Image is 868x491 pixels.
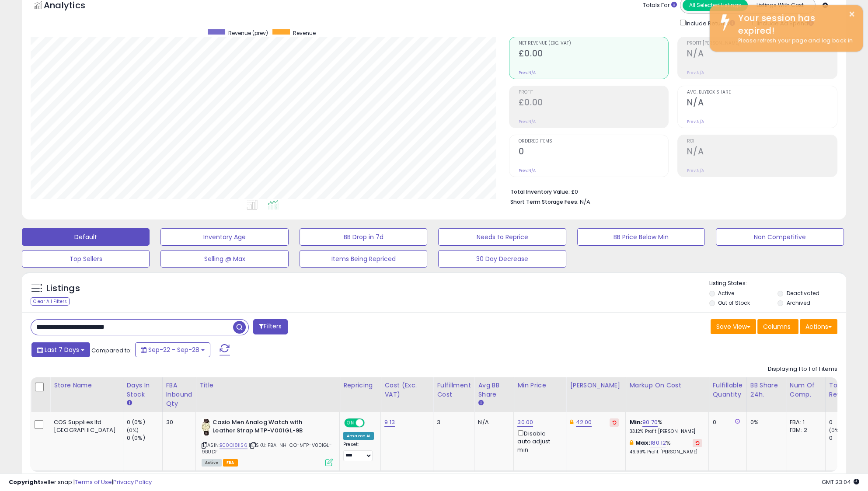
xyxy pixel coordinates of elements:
[687,98,837,109] h2: N/A
[787,289,819,297] label: Deactivated
[790,381,822,399] div: Num of Comp.
[848,9,855,20] button: ×
[519,70,536,75] small: Prev: N/A
[91,346,132,355] span: Compared to:
[9,478,41,486] strong: Copyright
[253,319,287,334] button: Filters
[750,418,779,426] div: 0%
[343,442,374,461] div: Preset:
[829,381,861,399] div: Total Rev.
[519,139,669,144] span: Ordered Items
[438,250,566,268] button: 30 Day Decrease
[787,299,810,306] label: Archived
[576,418,592,427] a: 42.00
[517,381,562,390] div: Min Price
[629,418,702,435] div: %
[75,478,112,486] a: Terms of Use
[46,282,80,295] h5: Listings
[577,228,705,246] button: BB Price Below Min
[712,418,739,426] div: 0
[31,297,70,306] div: Clear All Filters
[127,434,162,442] div: 0 (0%)
[300,250,427,268] button: Items Being Repriced
[22,228,150,246] button: Default
[709,279,846,288] p: Listing States:
[223,459,238,467] span: FBA
[763,322,791,331] span: Columns
[629,381,705,390] div: Markup on Cost
[829,434,865,442] div: 0
[711,319,756,334] button: Save View
[31,342,90,357] button: Last 7 Days
[478,399,483,407] small: Avg BB Share.
[757,319,798,334] button: Columns
[199,381,336,390] div: Title
[127,418,162,426] div: 0 (0%)
[478,381,510,399] div: Avg BB Share
[829,427,841,434] small: (0%)
[687,146,837,158] h2: N/A
[768,365,837,373] div: Displaying 1 to 1 of 1 items
[160,228,288,246] button: Inventory Age
[687,90,837,95] span: Avg. Buybox Share
[718,289,734,297] label: Active
[9,478,152,487] div: seller snap | |
[695,441,699,445] i: Revert to store-level Max Markup
[54,418,116,434] div: COS Supplies ltd [GEOGRAPHIC_DATA]
[202,418,210,436] img: 41ggVVlbkcL._SL40_.jpg
[732,12,856,37] div: Your session has expired!
[437,381,471,399] div: Fulfillment Cost
[202,459,222,467] span: All listings currently available for purchase on Amazon
[712,381,743,399] div: Fulfillable Quantity
[650,439,666,447] a: 180.12
[202,418,333,465] div: ASIN:
[343,381,377,390] div: Repricing
[510,188,570,195] b: Total Inventory Value:
[510,186,831,196] li: £0
[519,41,669,46] span: Net Revenue (Exc. VAT)
[643,1,677,10] div: Totals For
[687,119,704,124] small: Prev: N/A
[127,427,139,434] small: (0%)
[629,418,642,426] b: Min:
[687,70,704,75] small: Prev: N/A
[673,18,746,28] div: Include Returns
[718,299,750,306] label: Out of Stock
[363,419,377,427] span: OFF
[519,98,669,109] h2: £0.00
[570,419,573,425] i: This overrides the store level Dynamic Max Price for this listing
[510,198,579,205] b: Short Term Storage Fees:
[54,381,119,390] div: Store Name
[22,250,150,268] button: Top Sellers
[127,381,159,399] div: Days In Stock
[580,198,590,206] span: N/A
[629,440,633,446] i: This overrides the store level max markup for this listing
[635,439,651,447] b: Max:
[202,442,332,455] span: | SKU: FBA_NH_CO-MTP-V001GL-9BUDF
[478,418,507,426] div: N/A
[384,418,395,427] a: 9.13
[293,29,316,37] span: Revenue
[612,420,616,425] i: Revert to store-level Dynamic Max Price
[148,345,199,354] span: Sep-22 - Sep-28
[519,49,669,60] h2: £0.00
[790,418,819,426] div: FBA: 1
[166,381,192,408] div: FBA inbound Qty
[642,418,658,427] a: 90.70
[716,228,844,246] button: Non Competitive
[687,49,837,60] h2: N/A
[519,90,669,95] span: Profit
[160,250,288,268] button: Selling @ Max
[343,432,374,440] div: Amazon AI
[732,37,856,45] div: Please refresh your page and log back in
[228,29,268,37] span: Revenue (prev)
[517,418,533,427] a: 30.00
[790,426,819,434] div: FBM: 2
[626,377,709,412] th: The percentage added to the cost of goods (COGS) that forms the calculator for Min & Max prices.
[438,228,566,246] button: Needs to Reprice
[213,418,319,437] b: Casio Men Analog Watch with Leather Strap MTP-V001GL-9B
[629,439,702,455] div: %
[519,119,536,124] small: Prev: N/A
[687,168,704,173] small: Prev: N/A
[45,345,79,354] span: Last 7 Days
